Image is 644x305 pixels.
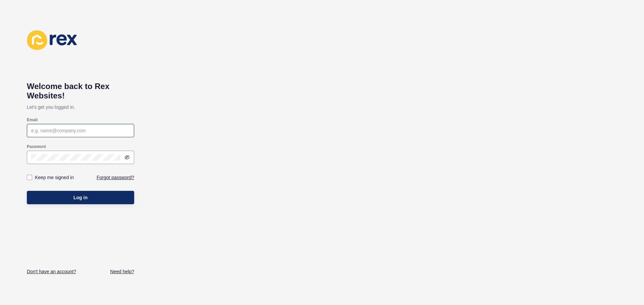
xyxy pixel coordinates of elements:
[35,174,74,181] label: Keep me signed in
[27,100,134,114] p: Let's get you logged in.
[27,268,76,275] a: Don't have an account?
[27,82,134,100] h1: Welcome back to Rex Websites!
[27,191,134,204] button: Log in
[97,174,134,181] a: Forgot password?
[27,117,38,123] label: Email
[73,194,88,201] span: Log in
[27,144,46,149] label: Password
[110,268,134,275] a: Need help?
[31,127,130,134] input: e.g. name@company.com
